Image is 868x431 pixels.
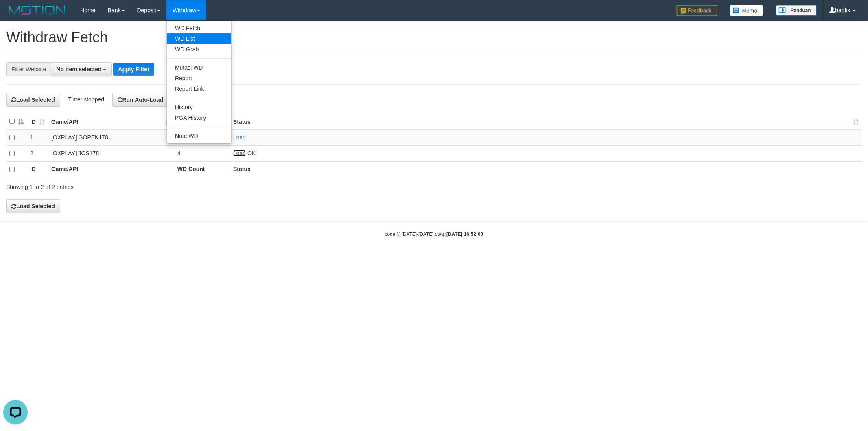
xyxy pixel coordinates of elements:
[174,161,230,177] th: WD Count
[113,63,154,76] button: Apply Filter
[247,150,256,156] span: OK
[167,102,231,112] a: History
[48,161,174,177] th: Game/API
[167,33,231,44] a: WD List
[6,29,862,46] h1: Withdraw Fetch
[385,231,483,237] small: code © [DATE]-[DATE] dwg |
[233,150,246,156] a: Load
[51,62,112,76] button: No item selected
[167,112,231,123] a: PGA History
[167,23,231,33] a: WD Fetch
[677,5,717,16] img: Feedback.jpg
[48,145,174,161] td: [OXPLAY] JOS178
[48,114,174,130] th: Game/API: activate to sort column ascending
[6,4,68,16] img: MOTION_logo.png
[27,145,48,161] td: 2
[27,130,48,145] td: 1
[167,84,231,94] a: Report Link
[6,199,60,213] button: Load Selected
[167,131,231,141] a: Note WD
[730,5,764,16] img: Button%20Memo.svg
[6,180,356,191] div: Showing 1 to 2 of 2 entries
[3,3,28,28] button: Open LiveChat chat widget
[48,130,174,145] td: [OXPLAY] GOPEK178
[230,114,862,130] th: Status: activate to sort column ascending
[112,93,169,107] button: Run Auto-Load
[167,44,231,55] a: WD Grab
[776,5,817,16] img: panduan.png
[167,62,231,73] a: Mutasi WD
[27,114,48,130] th: ID: activate to sort column ascending
[167,73,231,84] a: Report
[6,62,51,76] div: Filter Website
[56,66,101,73] span: No item selected
[6,93,60,107] button: Load Selected
[230,161,862,177] th: Status
[68,96,104,103] span: Timer stopped
[446,231,483,237] strong: [DATE] 16:52:00
[233,134,246,141] a: Load
[27,161,48,177] th: ID
[177,150,181,156] span: 4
